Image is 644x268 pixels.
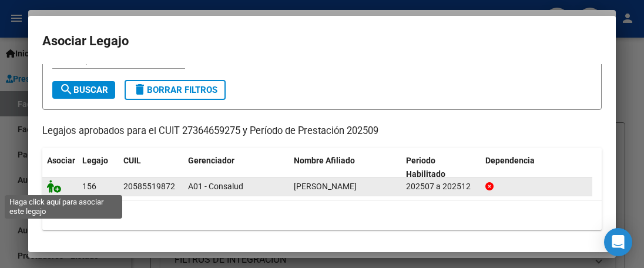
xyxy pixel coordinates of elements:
[119,148,183,187] datatable-header-cell: CUIL
[123,180,175,193] div: 20585519872
[42,200,602,230] div: 1 registros
[78,148,119,187] datatable-header-cell: Legajo
[42,30,602,52] h2: Asociar Legajo
[485,156,535,165] span: Dependencia
[123,156,141,165] span: CUIL
[125,80,226,100] button: Borrar Filtros
[604,228,632,256] div: Open Intercom Messenger
[289,148,401,187] datatable-header-cell: Nombre Afiliado
[133,85,217,95] span: Borrar Filtros
[42,124,602,139] p: Legajos aprobados para el CUIT 27364659275 y Período de Prestación 202509
[133,82,147,96] mat-icon: delete
[183,148,289,187] datatable-header-cell: Gerenciador
[401,148,481,187] datatable-header-cell: Periodo Habilitado
[82,156,108,165] span: Legajo
[294,182,357,191] span: REIS NATANAEL JUAN
[82,182,96,191] span: 156
[47,156,75,165] span: Asociar
[59,85,108,95] span: Buscar
[481,148,593,187] datatable-header-cell: Dependencia
[188,156,234,165] span: Gerenciador
[406,156,445,179] span: Periodo Habilitado
[406,180,476,193] div: 202507 a 202512
[294,156,355,165] span: Nombre Afiliado
[188,182,243,191] span: A01 - Consalud
[42,148,78,187] datatable-header-cell: Asociar
[52,81,115,99] button: Buscar
[59,82,73,96] mat-icon: search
